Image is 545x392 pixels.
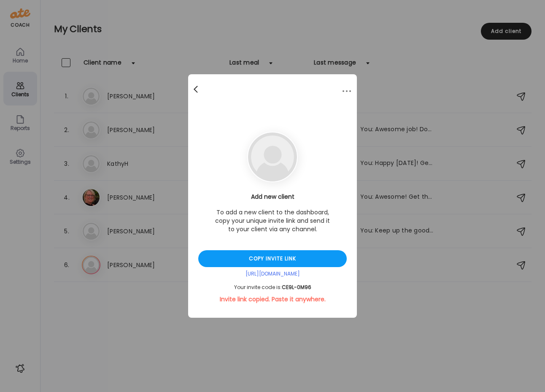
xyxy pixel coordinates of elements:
div: Invite link copied. Paste it anywhere. [198,295,347,303]
p: To add a new client to the dashboard, copy your unique invite link and send it to your client via... [213,208,332,233]
img: bg-avatar-default.svg [248,132,297,181]
div: Copy invite link [198,250,347,267]
div: [URL][DOMAIN_NAME] [198,270,347,277]
div: Your invite code is: [198,284,347,291]
h3: Add new client [198,192,347,201]
span: CE9L-0M96 [282,284,311,291]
